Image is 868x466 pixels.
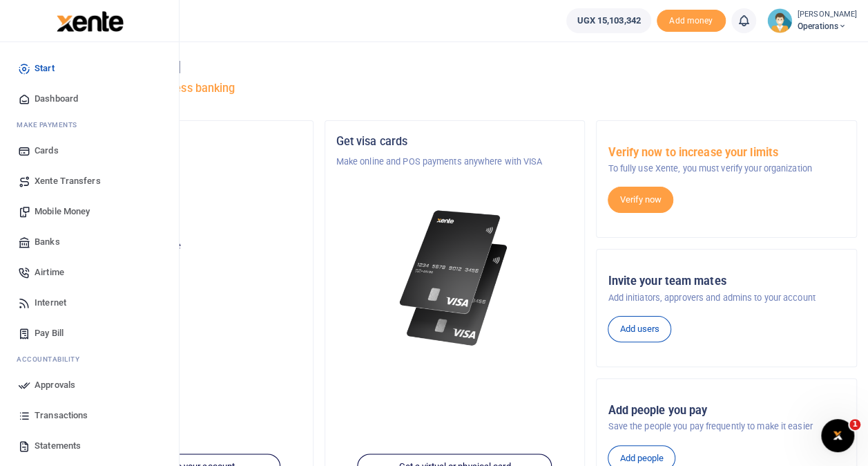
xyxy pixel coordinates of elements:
a: Banks [11,227,168,257]
p: THET [64,155,302,169]
h5: Account [64,188,302,202]
h5: Welcome to better business banking [52,82,857,95]
h5: Add people you pay [608,404,845,418]
a: Dashboard [11,84,168,114]
h5: Organization [64,135,302,149]
p: Save the people you pay frequently to make it easier [608,420,845,434]
span: Start [35,62,55,75]
h4: Hello [PERSON_NAME] [52,59,857,75]
a: Add money [657,15,726,25]
p: Add initiators, approvers and admins to your account [608,291,845,305]
h5: Get visa cards [336,135,574,149]
li: Ac [11,348,168,370]
li: Toup your wallet [657,10,726,32]
span: Dashboard [35,92,78,106]
iframe: Intercom live chat [821,419,854,452]
span: Airtime [35,265,64,279]
h5: Verify now to increase your limits [608,146,845,160]
a: Cards [11,136,168,166]
span: 1 [849,419,860,430]
span: Banks [35,235,60,249]
span: ake Payments [23,120,77,130]
a: Approvals [11,370,168,400]
a: Airtime [11,257,168,288]
span: Pay Bill [35,326,64,340]
img: profile-user [767,8,792,33]
a: Pay Bill [11,318,168,348]
a: Start [11,53,168,84]
a: Add users [608,316,671,342]
span: Cards [35,144,59,158]
a: Transactions [11,400,168,431]
p: Make online and POS payments anywhere with VISA [336,155,574,169]
a: profile-user [PERSON_NAME] Operations [767,8,857,33]
span: Add money [657,10,726,32]
img: xente-_physical_cards.png [396,202,514,355]
h5: UGX 15,103,342 [64,257,302,270]
a: Mobile Money [11,196,168,227]
a: UGX 15,103,342 [566,8,650,33]
span: UGX 15,103,342 [577,14,640,28]
li: M [11,114,168,136]
a: logo-small logo-large logo-large [55,15,124,26]
h5: Invite your team mates [608,274,845,288]
a: Internet [11,288,168,318]
span: Xente Transfers [35,174,101,188]
p: Your current account balance [64,239,302,253]
span: countability [27,354,79,364]
li: Wallet ballance [561,8,656,33]
a: Statements [11,431,168,461]
a: Xente Transfers [11,166,168,196]
p: Operations [64,209,302,223]
span: Mobile Money [35,205,90,218]
span: Internet [35,296,66,310]
span: Statements [35,439,81,453]
small: [PERSON_NAME] [798,9,857,21]
span: Approvals [35,378,75,392]
span: Operations [798,20,857,32]
p: To fully use Xente, you must verify your organization [608,162,845,176]
img: logo-large [57,11,124,32]
a: Verify now [608,187,673,213]
span: Transactions [35,409,88,422]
